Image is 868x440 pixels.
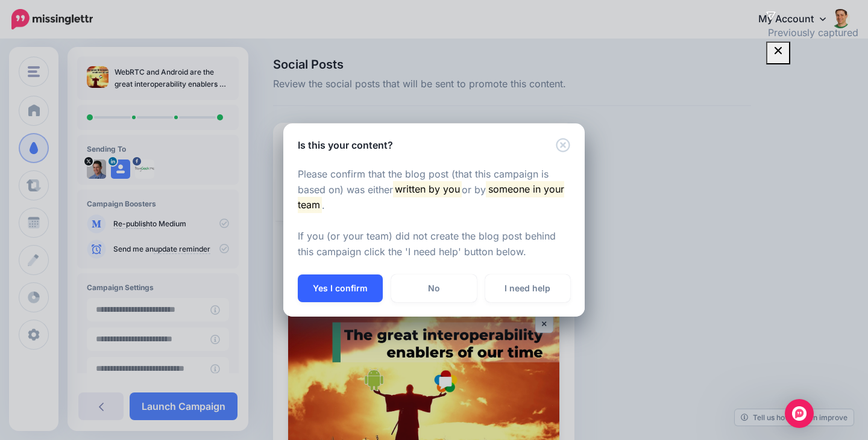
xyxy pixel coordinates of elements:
[298,138,393,152] h5: Is this your content?
[556,138,570,153] button: Close
[785,399,814,428] div: Open Intercom Messenger
[298,167,570,261] p: Please confirm that the blog post (that this campaign is based on) was either or by . If you (or ...
[298,181,564,212] mark: someone in your team
[298,274,383,302] button: Yes I confirm
[391,274,476,302] a: No
[485,274,570,302] a: I need help
[393,181,462,197] mark: written by you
